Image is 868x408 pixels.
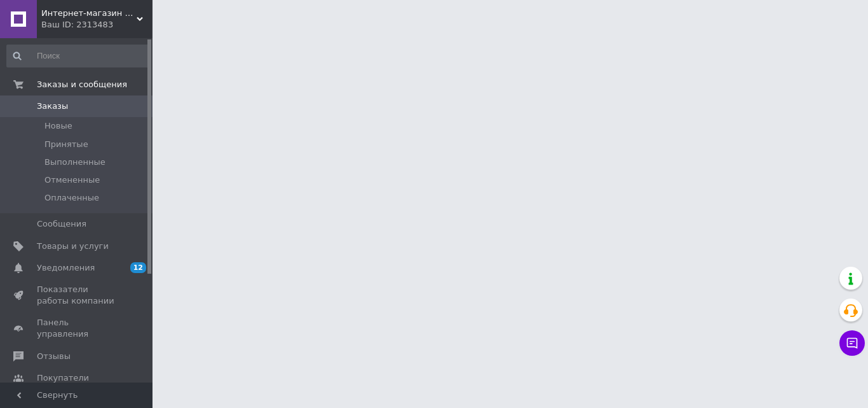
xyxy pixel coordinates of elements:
span: Отзывы [37,351,71,362]
span: Выполненные [44,157,105,168]
span: Показатели работы компании [37,284,118,307]
span: 12 [130,262,146,273]
span: Заказы и сообщения [37,79,127,90]
span: Панель управления [37,317,118,340]
span: Отмененные [44,174,100,186]
span: Сообщения [37,218,86,230]
span: Принятые [44,139,88,150]
span: Оплаченные [44,192,99,204]
span: Уведомления [37,262,95,274]
span: Заказы [37,101,68,112]
button: Чат с покупателем [839,330,865,356]
span: Новые [44,120,72,132]
span: Товары и услуги [37,241,109,252]
span: Покупатели [37,372,89,384]
input: Поиск [6,45,150,67]
span: Интернет-магазин "Suitcase" [41,8,137,19]
div: Ваш ID: 2313483 [41,19,153,31]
